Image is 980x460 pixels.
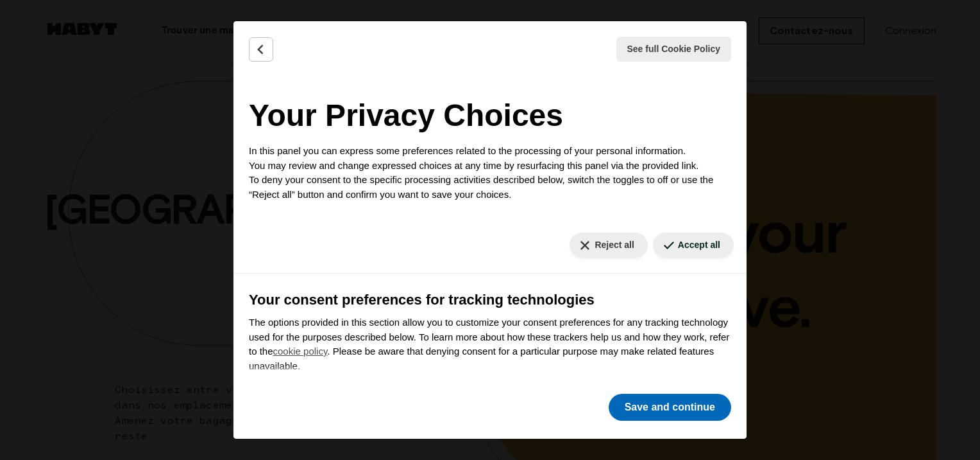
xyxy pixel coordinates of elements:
p: In this panel you can express some preferences related to the processing of your personal informa... [249,144,731,202]
button: Back [249,37,273,62]
p: The options provided in this section allow you to customize your consent preferences for any trac... [249,315,731,373]
button: See full Cookie Policy [616,37,732,62]
h2: Your Privacy Choices [249,93,731,139]
button: Reject all [570,233,647,258]
button: Save and continue [609,394,731,421]
h3: Your consent preferences for tracking technologies [249,289,731,310]
span: See full Cookie Policy [627,42,721,56]
a: cookie policy [273,346,328,357]
button: Accept all [653,233,734,258]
